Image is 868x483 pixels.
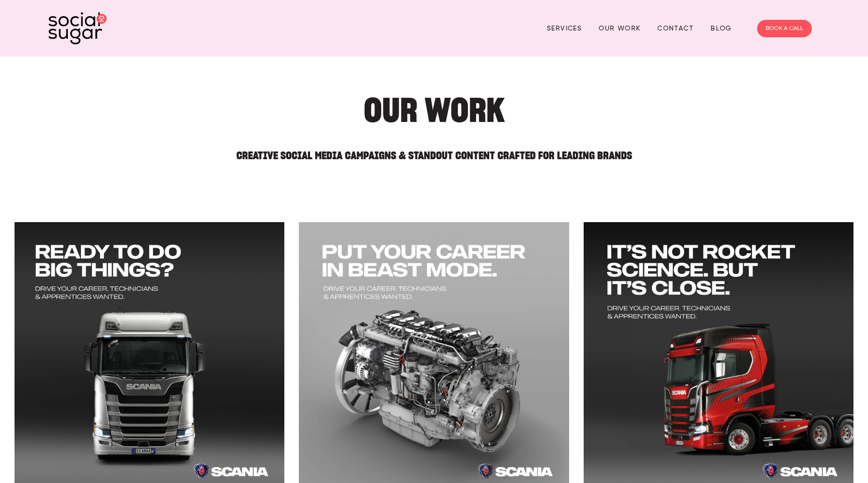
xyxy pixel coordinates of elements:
h2: Creative Social Media Campaigns & Standout Content Crafted for Leading Brands [101,141,767,161]
a: Services [547,21,582,36]
a: Our Work [599,21,640,36]
h1: Our Work [101,95,767,125]
a: BOOK A CALL [757,20,812,37]
a: Contact [657,21,694,36]
img: SocialSugar [48,12,107,45]
a: Blog [711,21,732,36]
